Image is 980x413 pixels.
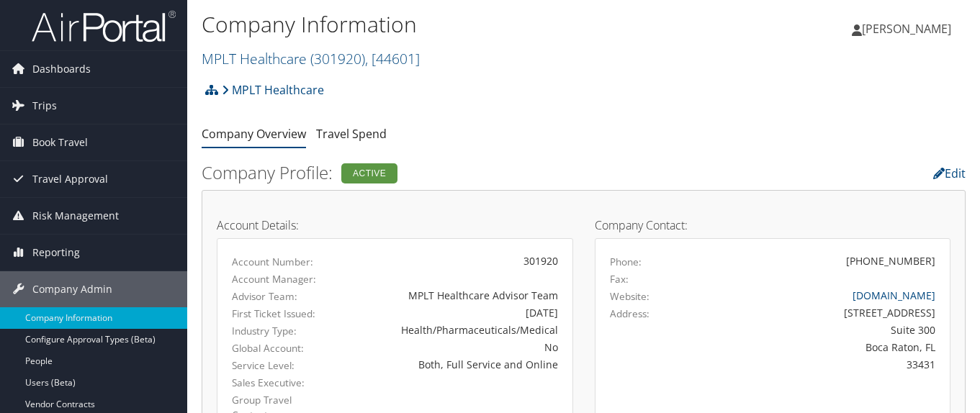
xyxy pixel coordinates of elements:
[232,376,326,390] label: Sales Executive:
[348,357,558,372] div: Both, Full Service and Online
[232,341,326,355] label: Global Account:
[348,322,558,337] div: Health/Pharmaceuticals/Medical
[32,271,112,307] span: Company Admin
[232,358,326,373] label: Service Level:
[232,324,326,338] label: Industry Type:
[696,357,935,372] div: 33431
[310,49,365,68] span: ( 301920 )
[610,307,649,321] label: Address:
[933,165,966,181] a: Edit
[316,126,387,142] a: Travel Spend
[232,307,326,321] label: First Ticket Issued:
[348,305,558,320] div: [DATE]
[217,219,573,231] h4: Account Details:
[862,21,951,37] span: [PERSON_NAME]
[202,126,306,142] a: Company Overview
[852,7,966,50] a: [PERSON_NAME]
[32,9,176,43] img: airportal-logo.png
[696,322,935,337] div: Suite 300
[595,219,951,231] h4: Company Contact:
[32,88,57,124] span: Trips
[232,272,326,286] label: Account Manager:
[846,253,935,268] div: [PHONE_NUMBER]
[32,161,108,197] span: Travel Approval
[32,124,88,160] span: Book Travel
[202,49,420,68] a: MPLT Healthcare
[32,51,91,87] span: Dashboards
[32,235,80,271] span: Reporting
[348,253,558,268] div: 301920
[696,305,935,320] div: [STREET_ADDRESS]
[32,198,119,234] span: Risk Management
[348,340,558,355] div: No
[365,49,420,68] span: , [ 44601 ]
[202,9,711,40] h1: Company Information
[610,272,629,286] label: Fax:
[696,340,935,355] div: Boca Raton, FL
[222,76,324,104] a: MPLT Healthcare
[202,160,703,185] h2: Company Profile:
[610,289,649,304] label: Website:
[348,288,558,303] div: MPLT Healthcare Advisor Team
[232,289,326,304] label: Advisor Team:
[610,255,642,269] label: Phone:
[341,163,397,183] div: Active
[232,255,326,269] label: Account Number:
[853,289,935,302] a: [DOMAIN_NAME]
